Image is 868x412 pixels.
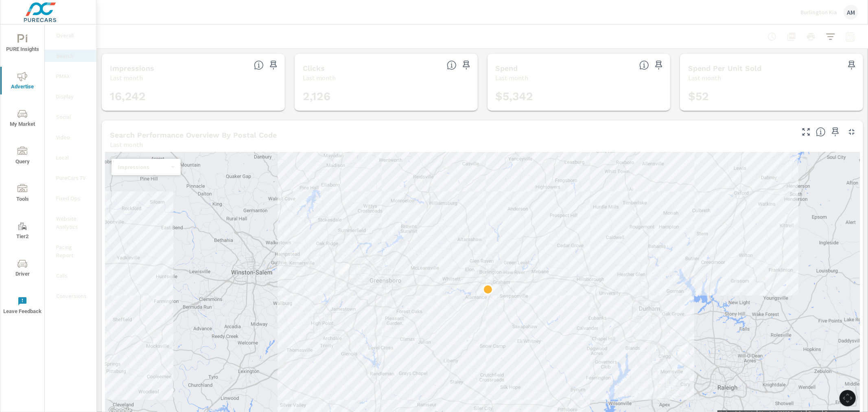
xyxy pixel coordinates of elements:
div: PureCars TV [45,172,96,184]
span: The number of times an ad was clicked by a consumer. [447,60,457,70]
span: PURE Insights [3,34,42,54]
p: Impressions [118,163,168,171]
p: Last month [303,73,336,83]
h5: Spend [496,64,518,72]
span: Save this to your personalized report [267,59,280,72]
p: Calls [56,272,90,280]
p: Search [56,52,90,60]
span: Save this to your personalized report [460,59,473,72]
div: Impressions [112,163,174,171]
span: Leave Feedback [3,296,42,316]
p: Last month [110,140,143,149]
span: Understand Search performance data by postal code. Individual postal codes can be selected and ex... [816,127,826,137]
h5: Spend Per Unit Sold [688,64,761,72]
div: nav menu [0,24,44,324]
div: AM [844,5,858,20]
p: PureCars TV [56,174,90,182]
p: Last month [110,73,143,83]
button: Print Report [803,28,819,45]
h3: $52 [688,90,855,103]
span: My Market [3,109,42,129]
button: Make Fullscreen [800,125,813,138]
h3: 2,126 [303,90,470,103]
p: Pacing Report [56,243,90,259]
span: Query [3,147,42,167]
div: Website Analytics [45,213,96,233]
h5: Impressions [110,64,154,72]
span: Save this to your personalized report [829,125,842,138]
p: Video [56,133,90,141]
button: Apply Filters [822,28,839,45]
div: PMAX [45,70,96,82]
p: Display [56,92,90,101]
p: Fixed Ops [56,194,90,202]
div: Display [45,90,96,103]
div: Search [45,50,96,62]
div: Calls [45,270,96,282]
div: Video [45,131,96,143]
span: Save this to your personalized report [652,59,665,72]
div: Social [45,111,96,123]
p: Overall [56,31,90,39]
p: Conversions [56,292,90,300]
p: Last month [688,73,721,83]
h3: 16,242 [110,90,277,103]
p: PMAX [56,72,90,80]
div: Conversions [45,290,96,302]
span: Driver [3,259,42,279]
div: Local [45,151,96,164]
span: Tier2 [3,221,42,241]
p: Last month [496,73,529,83]
p: Local [56,153,90,162]
h5: Search Performance Overview By Postal Code [110,131,277,139]
p: Burlington Kia [800,9,837,16]
div: Overall [45,29,96,42]
span: Advertise [3,72,42,92]
span: The number of times an ad was shown on your behalf. [254,60,264,70]
span: The amount of money spent on advertising during the period. [639,60,649,70]
p: Social [56,113,90,121]
h5: Clicks [303,64,325,72]
button: "Export Report to PDF" [783,28,800,45]
span: Save this to your personalized report [845,59,858,72]
div: Fixed Ops [45,192,96,204]
h3: $5,342 [496,90,662,103]
p: Website Analytics [56,215,90,231]
button: Select Date Range [842,28,858,45]
span: Tools [3,184,42,204]
div: Pacing Report [45,241,96,261]
button: Map camera controls [840,390,856,406]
